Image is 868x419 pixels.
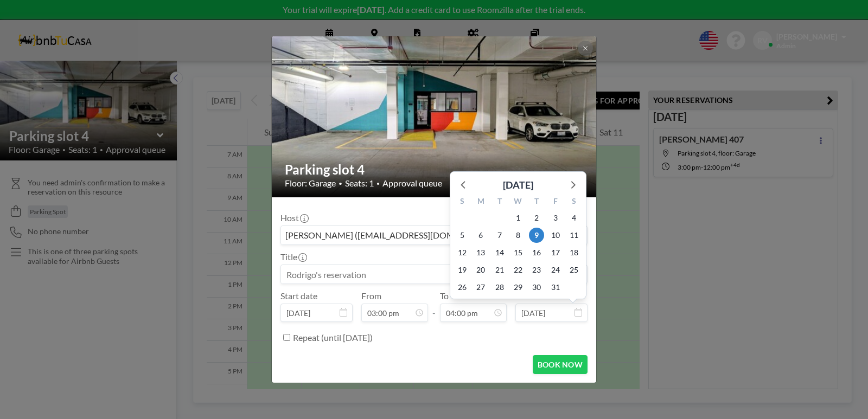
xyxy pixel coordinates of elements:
[285,178,336,189] span: Floor: Garage
[455,280,470,295] span: Sunday, October 26, 2025
[529,262,544,278] span: Thursday, October 23, 2025
[339,179,342,188] span: •
[510,262,526,278] span: Wednesday, October 22, 2025
[510,245,526,260] span: Wednesday, October 15, 2025
[548,262,563,278] span: Friday, October 24, 2025
[546,195,564,209] div: F
[345,178,374,189] span: Seats: 1
[529,280,544,295] span: Thursday, October 30, 2025
[548,280,563,295] span: Friday, October 31, 2025
[285,162,584,178] h2: Parking slot 4
[510,228,526,243] span: Wednesday, October 8, 2025
[529,228,544,243] span: Thursday, October 9, 2025
[376,180,380,187] span: •
[280,252,306,262] label: Title
[281,265,587,283] input: Rodrigo's reservation
[281,226,587,244] div: Search for option
[565,195,583,209] div: S
[548,228,563,243] span: Friday, October 10, 2025
[566,245,582,260] span: Saturday, October 18, 2025
[492,228,507,243] span: Tuesday, October 7, 2025
[503,177,533,192] div: [DATE]
[473,262,488,278] span: Monday, October 20, 2025
[492,245,507,260] span: Tuesday, October 14, 2025
[529,210,544,225] span: Thursday, October 2, 2025
[293,332,373,343] label: Repeat (until [DATE])
[492,280,507,295] span: Tuesday, October 28, 2025
[473,228,488,243] span: Monday, October 6, 2025
[566,228,582,243] span: Saturday, October 11, 2025
[473,245,488,260] span: Monday, October 13, 2025
[548,210,563,225] span: Friday, October 3, 2025
[492,262,507,278] span: Tuesday, October 21, 2025
[361,291,381,301] label: From
[280,212,308,223] label: Host
[490,195,509,209] div: T
[471,195,490,209] div: M
[272,25,597,208] img: 537.jpg
[453,195,471,209] div: S
[527,195,546,209] div: T
[566,210,582,225] span: Saturday, October 4, 2025
[455,228,470,243] span: Sunday, October 5, 2025
[529,245,544,260] span: Thursday, October 16, 2025
[509,195,527,209] div: W
[382,178,442,189] span: Approval queue
[566,262,582,278] span: Saturday, October 25, 2025
[455,262,470,278] span: Sunday, October 19, 2025
[432,294,436,318] span: -
[510,210,526,225] span: Wednesday, October 1, 2025
[533,355,588,374] button: BOOK NOW
[283,228,506,242] span: [PERSON_NAME] ([EMAIL_ADDRESS][DOMAIN_NAME])
[473,280,488,295] span: Monday, October 27, 2025
[510,280,526,295] span: Wednesday, October 29, 2025
[455,245,470,260] span: Sunday, October 12, 2025
[440,291,449,301] label: To
[548,245,563,260] span: Friday, October 17, 2025
[280,291,317,301] label: Start date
